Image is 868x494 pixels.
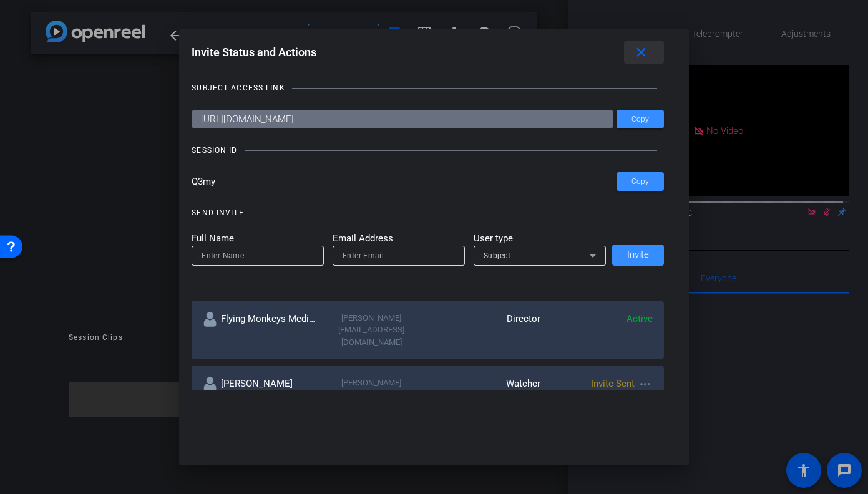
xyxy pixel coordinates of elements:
input: Enter Name [202,248,314,263]
div: [PERSON_NAME][EMAIL_ADDRESS][DOMAIN_NAME] [315,312,427,349]
span: Subject [484,251,511,260]
mat-label: Full Name [192,231,324,246]
button: Copy [617,110,664,128]
div: Director [428,312,540,349]
div: Flying Monkeys Media, LLC [203,312,315,349]
mat-icon: close [633,45,649,61]
mat-label: Email Address [333,231,465,246]
span: Invite Sent [591,378,635,389]
div: SUBJECT ACCESS LINK [192,82,285,94]
div: SEND INVITE [192,206,243,219]
div: SESSION ID [192,144,237,157]
input: Enter Email [343,248,455,263]
span: Active [627,313,653,324]
openreel-title-line: SUBJECT ACCESS LINK [192,82,664,94]
openreel-title-line: SESSION ID [192,144,664,157]
div: [PERSON_NAME] [203,377,315,425]
mat-label: User type [474,231,606,246]
div: [PERSON_NAME][EMAIL_ADDRESS][PERSON_NAME][DOMAIN_NAME] [315,377,427,425]
button: Copy [617,172,664,191]
mat-icon: more_horiz [638,377,653,392]
div: Watcher [428,377,540,425]
openreel-title-line: SEND INVITE [192,206,664,219]
span: Copy [631,115,649,124]
span: Copy [631,177,649,186]
div: Invite Status and Actions [192,41,664,64]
